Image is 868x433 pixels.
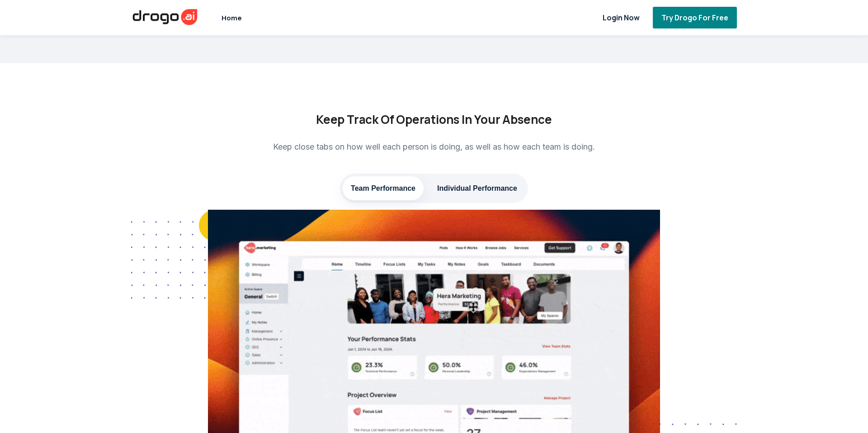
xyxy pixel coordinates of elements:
p: Keep close tabs on how well each person is doing, as well as how each team is doing. [217,138,651,156]
a: Home [219,8,244,28]
button: lock iconLogin Now [590,7,642,28]
button: Try Drogo For Free [653,7,737,28]
img: lock icon [590,13,596,22]
span: Try Drogo For Free [660,13,730,23]
span: Login Now [601,13,642,23]
li: Team Performance [343,176,424,200]
h2: Keep Track Of Operations In Your Absence [217,108,651,131]
img: Drogo [131,7,199,27]
li: Individual Performance [429,176,525,200]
